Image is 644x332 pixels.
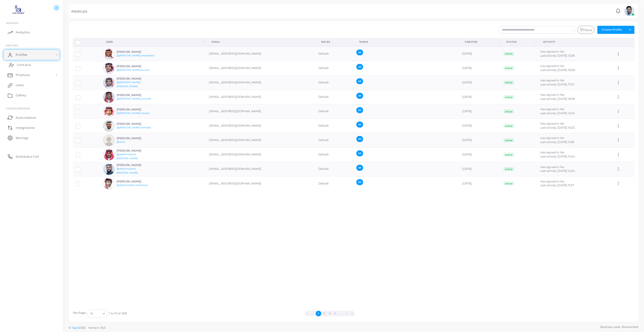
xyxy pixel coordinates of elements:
span: Active [503,66,514,70]
button: Go to page 4 [332,311,338,316]
span: All [356,122,363,127]
button: Go to page 1 [316,311,321,316]
h6: [PERSON_NAME] [117,65,154,68]
span: All [356,179,363,185]
span: Last activity: [DATE] 14:23 [540,126,575,129]
td: [EMAIL_ADDRESS][DOMAIN_NAME] [206,104,315,119]
span: Last activity: [DATE] 14:23 [540,111,575,115]
img: avatar [103,178,115,189]
a: @[PERSON_NAME].alzaaq [117,112,149,114]
span: Gallery [16,93,26,98]
span: © [69,326,105,330]
td: [DATE] [459,46,501,61]
td: [DATE] [459,148,501,162]
span: Analytics [16,30,30,35]
span: All [356,150,363,156]
a: Profiles [4,50,59,60]
span: Has signed in: No [540,93,565,97]
span: Last activity: [DATE] 11:58 [540,140,574,144]
h6: [PERSON_NAME] [117,180,154,183]
a: Tapni [72,326,79,329]
span: Has signed in: No [540,64,565,68]
span: Has signed in: No [540,180,565,183]
div: Created [465,40,497,44]
td: [EMAIL_ADDRESS][DOMAIN_NAME] [206,176,315,191]
span: Active [503,181,514,185]
span: Last activity: [DATE] 15:08 [540,97,575,101]
a: @abdulmajeed.[PERSON_NAME] [117,167,138,174]
img: logo [5,5,33,14]
img: avatar [103,120,115,132]
a: Gallery [4,90,59,100]
a: Integrations [4,123,59,133]
span: Products [16,73,30,77]
span: 2025 [79,326,85,330]
span: Has signed in: No [540,107,565,111]
span: Integrations [16,126,35,130]
td: Default [316,148,354,162]
a: @[PERSON_NAME].asmari [117,68,150,71]
span: All [356,107,363,113]
span: All [356,50,363,55]
span: Has signed in: No [540,136,565,140]
a: Automations [4,112,59,123]
span: Has signed in: No [540,151,565,154]
div: Email [212,40,310,44]
span: Last activity: [DATE] 17:01 [540,83,574,86]
span: Links [16,83,24,87]
span: Profiles [16,53,27,57]
span: Active [503,153,514,157]
a: @unal1 [117,140,125,143]
span: Active [503,167,514,171]
span: Active [503,81,514,85]
td: [EMAIL_ADDRESS][DOMAIN_NAME] [206,162,315,176]
td: [EMAIL_ADDRESS][DOMAIN_NAME] [206,76,315,90]
span: Has signed in: No [540,79,565,82]
button: Go to page 3 [327,311,332,316]
td: [DATE] [459,119,501,133]
a: Settings [4,133,59,143]
span: Active [503,124,514,128]
a: @abdulmajeed.[PERSON_NAME] [117,153,138,160]
span: All [356,136,363,142]
span: Business cards. Reinvented. [600,325,638,329]
a: Analytics [4,27,59,37]
input: Search for option [93,311,101,316]
ul: Pagination [127,311,533,316]
span: Settings [16,136,28,140]
td: Default [316,162,354,176]
td: [EMAIL_ADDRESS][DOMAIN_NAME] [206,119,315,133]
a: Links [4,80,59,90]
th: Row-selection [73,38,100,46]
button: Go to page 2 [321,311,327,316]
span: Automations [16,115,36,120]
img: avatar [624,6,634,16]
td: [EMAIL_ADDRESS][DOMAIN_NAME] [206,148,315,162]
h6: [PERSON_NAME] [117,108,154,111]
img: avatar [103,163,115,175]
span: Last activity: [DATE] 14:24 [540,155,575,158]
span: Configurations [6,107,30,110]
div: Status [506,40,534,44]
td: [EMAIL_ADDRESS][DOMAIN_NAME] [206,90,315,104]
div: Search for option [87,310,108,318]
img: avatar [103,77,115,88]
td: Default [316,61,354,76]
td: [DATE] [459,176,501,191]
img: avatar [103,63,115,74]
span: 10 [90,311,93,316]
div: Teams [359,40,454,44]
button: Go to next page [344,311,349,316]
label: Per Page [73,311,86,315]
td: Default [316,119,354,133]
span: Last activity: [DATE] 14:24 [540,169,575,173]
span: Contacts [17,63,31,67]
a: Products [4,70,59,80]
img: avatar [103,135,115,146]
a: avatar [623,6,636,16]
td: Default [316,90,354,104]
h6: [PERSON_NAME] [117,50,154,54]
td: [DATE] [459,76,501,90]
td: Default [316,176,354,191]
td: [DATE] [459,90,501,104]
